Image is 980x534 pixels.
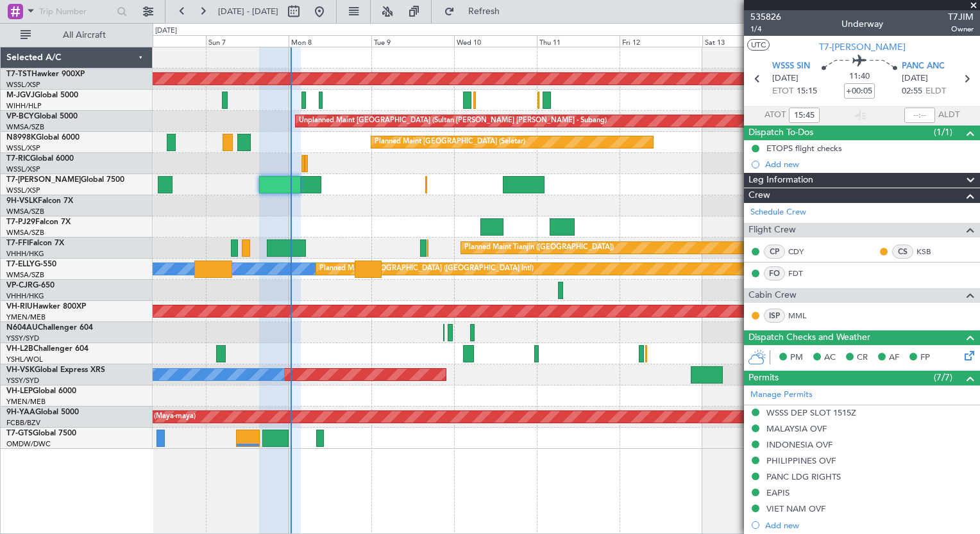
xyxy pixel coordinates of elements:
div: Underway [841,17,883,31]
span: T7-ELLY [6,261,35,268]
a: 9H-YAAGlobal 5000 [6,409,79,416]
span: ETOT [772,85,793,98]
a: WSSL/XSP [6,80,40,90]
span: [DATE] - [DATE] [218,6,278,17]
button: Refresh [438,1,515,22]
span: Dispatch To-Dos [748,125,813,140]
span: PM [790,352,803,364]
span: ATOT [765,109,786,122]
div: Tue 9 [371,35,454,47]
div: WSSS DEP SLOT 1515Z [766,407,856,418]
div: Add new [765,159,974,170]
span: VH-L2B [6,345,33,353]
a: N8998KGlobal 6000 [6,134,80,142]
span: 9H-YAA [6,409,35,416]
input: --:-- [789,108,820,123]
button: UTC [747,39,770,51]
span: 9H-VSLK [6,197,38,205]
div: EAPIS [766,487,790,498]
div: [DATE] [155,26,177,36]
span: Leg Information [748,173,813,188]
span: PANC ANC [902,60,945,73]
div: FO [764,266,785,280]
a: N604AUChallenger 604 [6,324,93,332]
span: VH-VSK [6,366,35,374]
span: VH-LEP [6,387,33,395]
div: CP [764,245,785,259]
a: VH-RIUHawker 800XP [6,303,86,311]
a: T7-TSTHawker 900XP [6,70,85,78]
a: T7-FFIFalcon 7X [6,239,64,247]
a: T7-GTSGlobal 7500 [6,430,76,437]
a: YSHL/WOL [6,355,43,364]
div: Unplanned Maint [GEOGRAPHIC_DATA] (Sultan [PERSON_NAME] [PERSON_NAME] - Subang) [299,111,607,131]
div: Planned Maint [GEOGRAPHIC_DATA] ([GEOGRAPHIC_DATA] Intl) [319,259,534,279]
span: T7-TST [6,70,31,78]
a: YSSY/SYD [6,376,39,385]
div: Fri 12 [620,35,702,47]
a: FCBB/BZV [6,418,40,428]
span: [DATE] [772,72,798,85]
a: 9H-VSLKFalcon 7X [6,197,73,205]
span: Flight Crew [748,223,796,238]
div: Mon 8 [289,35,371,47]
span: T7-RIC [6,155,30,163]
div: Sat 13 [702,35,785,47]
span: AC [824,352,836,364]
a: VH-L2BChallenger 604 [6,345,89,353]
span: VH-RIU [6,303,33,311]
a: OMDW/DWC [6,439,51,449]
a: T7-RICGlobal 6000 [6,155,74,163]
div: PANC LDG RIGHTS [766,471,841,482]
button: All Aircraft [14,25,139,45]
a: VH-VSKGlobal Express XRS [6,366,105,374]
a: WMSA/SZB [6,122,44,132]
span: 02:55 [902,85,922,98]
span: T7-[PERSON_NAME] [6,176,81,184]
span: WSSS SIN [772,60,810,73]
a: FDT [788,268,817,279]
a: T7-[PERSON_NAME]Global 7500 [6,176,124,184]
a: KSB [917,246,945,257]
a: YSSY/SYD [6,334,39,343]
span: Dispatch Checks and Weather [748,330,870,345]
span: All Aircraft [33,31,135,40]
a: Manage Permits [750,389,813,401]
a: M-JGVJGlobal 5000 [6,92,78,99]
span: 11:40 [849,70,870,83]
a: WSSL/XSP [6,165,40,174]
div: Sat 6 [123,35,206,47]
span: T7-FFI [6,239,29,247]
input: Trip Number [39,2,113,21]
div: CS [892,245,913,259]
span: [DATE] [902,72,928,85]
a: WIHH/HLP [6,101,42,111]
a: VHHH/HKG [6,291,44,301]
a: Schedule Crew [750,206,806,219]
span: CR [857,352,868,364]
span: Crew [748,188,770,203]
a: WSSL/XSP [6,143,40,153]
a: YMEN/MEB [6,312,46,322]
span: N604AU [6,324,38,332]
span: 15:15 [797,85,817,98]
span: AF [889,352,899,364]
div: Wed 10 [454,35,537,47]
span: 535826 [750,10,781,24]
span: M-JGVJ [6,92,35,99]
a: MML [788,310,817,321]
a: WMSA/SZB [6,228,44,238]
span: FP [920,352,930,364]
span: ELDT [925,85,946,98]
div: Sun 7 [206,35,289,47]
div: Planned Maint Tianjin ([GEOGRAPHIC_DATA]) [464,238,614,257]
div: ISP [764,309,785,323]
a: WMSA/SZB [6,270,44,280]
span: (7/7) [934,371,952,384]
span: VP-BCY [6,113,34,120]
a: VH-LEPGlobal 6000 [6,387,76,395]
div: MALAYSIA OVF [766,423,827,434]
a: CDY [788,246,817,257]
span: Permits [748,371,779,385]
div: INDONESIA OVF [766,439,832,450]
